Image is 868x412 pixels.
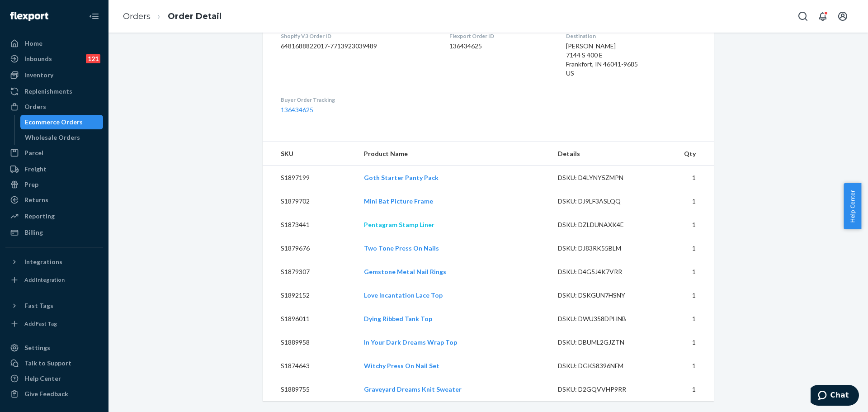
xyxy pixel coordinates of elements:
a: Love Incantation Lace Top [364,291,443,299]
button: Help Center [844,183,861,229]
a: Add Fast Tag [5,317,103,331]
div: Reporting [24,212,55,221]
td: S1896011 [263,307,357,331]
td: 1 [650,331,714,354]
a: Ecommerce Orders [20,115,104,129]
div: DSKU: DSKGUN7HSNY [558,291,643,300]
a: Orders [123,11,151,21]
td: S1879676 [263,237,357,260]
div: Give Feedback [24,389,68,398]
a: Prep [5,177,103,192]
dd: 6481688822017-7713923039489 [281,42,435,51]
td: S1879307 [263,260,357,284]
dt: Buyer Order Tracking [281,96,435,104]
a: 136434625 [281,106,313,114]
td: S1892152 [263,284,357,307]
div: Help Center [24,374,61,383]
div: DSKU: D4G5J4K7VRR [558,267,643,276]
a: Dying Ribbed Tank Top [364,315,432,322]
button: Talk to Support [5,356,103,370]
div: Returns [24,195,48,204]
a: Replenishments [5,84,103,99]
button: Open account menu [834,7,852,25]
th: Qty [650,142,714,166]
td: 1 [650,378,714,401]
dt: Shopify V3 Order ID [281,32,435,40]
td: 1 [650,307,714,331]
a: Inventory [5,68,103,82]
td: S1897199 [263,166,357,190]
button: Integrations [5,255,103,269]
a: Order Detail [168,11,222,21]
a: Goth Starter Panty Pack [364,174,439,181]
td: 1 [650,189,714,213]
a: Returns [5,193,103,207]
dt: Flexport Order ID [449,32,552,40]
div: DSKU: D2GQVVHP9RR [558,385,643,394]
td: S1873441 [263,213,357,237]
div: Add Integration [24,276,65,284]
a: Two Tone Press On Nails [364,244,439,252]
div: 121 [86,54,100,63]
button: Give Feedback [5,387,103,401]
td: S1879702 [263,189,357,213]
div: Billing [24,228,43,237]
a: Graveyard Dreams Knit Sweater [364,385,462,393]
a: In Your Dark Dreams Wrap Top [364,338,457,346]
div: DSKU: DGKS8396NFM [558,361,643,370]
div: Orders [24,102,46,111]
iframe: Opens a widget where you can chat to one of our agents [811,385,859,407]
a: Wholesale Orders [20,130,104,145]
dt: Destination [566,32,696,40]
dd: 136434625 [449,42,552,51]
td: S1874643 [263,354,357,378]
a: Home [5,36,103,51]
div: Settings [24,343,50,352]
a: Reporting [5,209,103,223]
a: Witchy Press On Nail Set [364,362,439,369]
a: Parcel [5,146,103,160]
th: Product Name [357,142,551,166]
th: SKU [263,142,357,166]
div: DSKU: DZLDUNAXK4E [558,220,643,229]
td: 1 [650,166,714,190]
a: Gemstone Metal Nail Rings [364,268,446,275]
button: Fast Tags [5,298,103,313]
a: Add Integration [5,273,103,287]
td: 1 [650,260,714,284]
div: Ecommerce Orders [25,118,83,127]
img: Flexport logo [10,12,48,21]
div: Home [24,39,42,48]
td: S1889755 [263,378,357,401]
div: DSKU: DJ9LF3ASLQQ [558,197,643,206]
div: DSKU: DJ83RK55BLM [558,244,643,253]
a: Mini Bat Picture Frame [364,197,433,205]
div: Prep [24,180,38,189]
td: 1 [650,354,714,378]
a: Billing [5,225,103,240]
div: Integrations [24,257,62,266]
div: Freight [24,165,47,174]
td: 1 [650,213,714,237]
div: Inventory [24,71,53,80]
button: Close Navigation [85,7,103,25]
div: Talk to Support [24,359,71,368]
div: Parcel [24,148,43,157]
a: Inbounds121 [5,52,103,66]
div: Wholesale Orders [25,133,80,142]
button: Open Search Box [794,7,812,25]
td: 1 [650,284,714,307]
a: Pentagram Stamp Liner [364,221,434,228]
div: Inbounds [24,54,52,63]
button: Open notifications [814,7,832,25]
div: Fast Tags [24,301,53,310]
div: DSKU: D4LYNY5ZMPN [558,173,643,182]
td: S1889958 [263,331,357,354]
div: Replenishments [24,87,72,96]
div: DSKU: DWU358DPHNB [558,314,643,323]
a: Freight [5,162,103,176]
a: Orders [5,99,103,114]
ol: breadcrumbs [116,3,229,30]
